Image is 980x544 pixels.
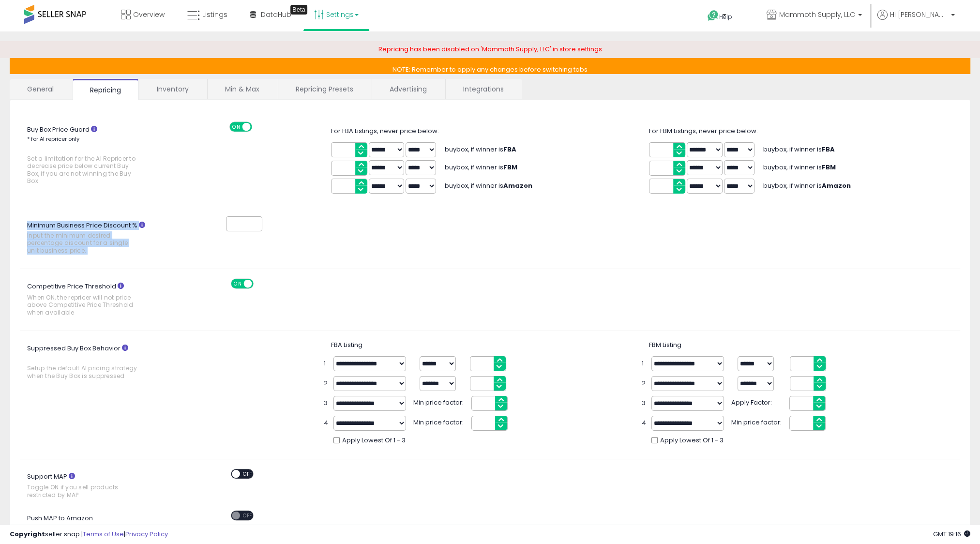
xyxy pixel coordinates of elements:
[290,5,307,15] div: Tooltip anchor
[27,135,79,143] small: * for AI repricer only
[324,359,329,368] span: 1
[503,145,516,154] b: FBA
[27,364,138,379] span: Setup the default AI pricing strategy when the Buy Box is suppressed
[763,163,836,172] span: buybox, if winner is
[822,181,851,190] b: Amazon
[324,379,329,388] span: 2
[446,79,521,99] a: Integrations
[202,10,227,19] span: Listings
[933,529,970,539] span: 2025-10-6 19:16 GMT
[660,436,724,445] span: Apply Lowest Of 1 - 3
[649,340,681,349] span: FBM Listing
[232,280,244,288] span: ON
[27,155,138,185] span: Set a limitation for the AI Repricer to decrease price below current Buy Box, if you are not winn...
[642,419,647,428] span: 4
[763,145,835,154] span: buybox, if winner is
[73,79,138,100] a: Repricing
[413,416,467,427] span: Min price factor:
[503,163,517,172] b: FBM
[342,436,406,445] span: Apply Lowest Of 1 - 3
[261,10,291,19] span: DataHub
[10,79,72,99] a: General
[208,79,277,99] a: Min & Max
[503,181,532,190] b: Amazon
[331,340,362,349] span: FBA Listing
[10,529,45,539] strong: Copyright
[252,280,267,288] span: OFF
[27,484,138,499] span: Toggle ON if you sell products restricted by MAP
[779,10,855,19] span: Mammoth Supply, LLC
[890,10,948,19] span: Hi [PERSON_NAME]
[324,399,329,408] span: 3
[27,294,138,316] span: When ON, the repricer will not price above Competitive Price Threshold when available
[763,181,851,190] span: buybox, if winner is
[642,399,647,408] span: 3
[822,163,836,172] b: FBM
[139,79,206,99] a: Inventory
[133,10,165,19] span: Overview
[642,379,647,388] span: 2
[700,2,751,31] a: Help
[83,529,124,539] a: Terms of Use
[251,123,266,131] span: OFF
[719,13,732,21] span: Help
[324,419,329,428] span: 4
[413,396,467,408] span: Min price factor:
[278,79,371,99] a: Repricing Presets
[27,232,138,254] span: Input the minimum desired percentage discount for a single unit business price.
[10,530,168,539] div: seller snap | |
[230,123,242,131] span: ON
[20,279,165,321] label: Competitive Price Threshold
[822,145,835,154] b: FBA
[331,126,439,136] span: For FBA Listings, never price below:
[445,163,517,172] span: buybox, if winner is
[642,359,647,368] span: 1
[10,58,970,74] p: NOTE: Remember to apply any changes before switching tabs
[649,126,758,136] span: For FBM Listings, never price below:
[240,512,256,520] span: OFF
[372,79,444,99] a: Advertising
[707,10,719,22] i: Get Help
[20,469,165,504] label: Support MAP
[445,181,532,190] span: buybox, if winner is
[731,416,784,427] span: Min price factor:
[20,122,165,190] label: Buy Box Price Guard
[20,341,165,384] label: Suppressed Buy Box Behavior
[877,10,955,31] a: Hi [PERSON_NAME]
[445,145,516,154] span: buybox, if winner is
[240,469,256,478] span: OFF
[20,218,165,259] label: Minimum Business Price Discount %
[125,529,168,539] a: Privacy Policy
[378,45,602,54] span: Repricing has been disabled on 'Mammoth Supply, LLC' in store settings
[731,396,784,408] span: Apply Factor:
